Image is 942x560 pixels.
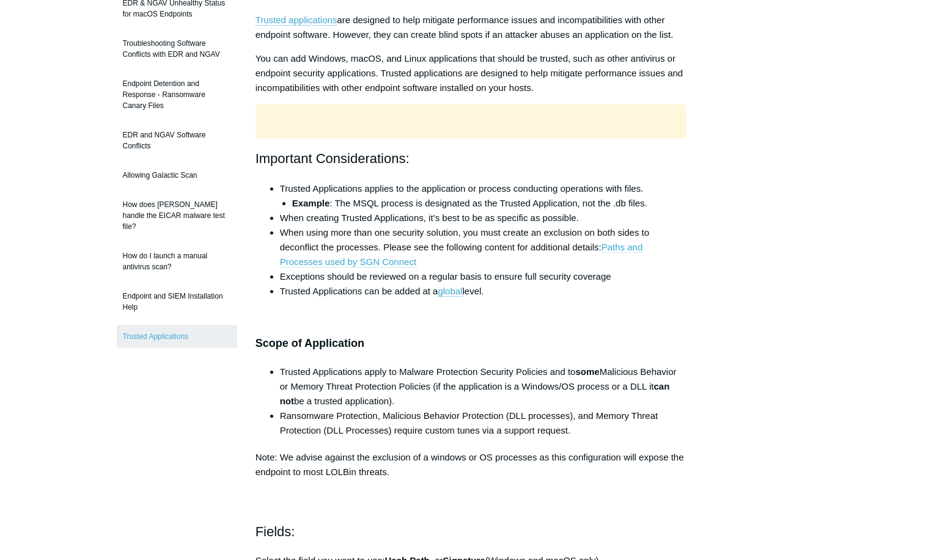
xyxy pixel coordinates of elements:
[280,365,687,409] li: Trusted Applications apply to Malware Protection Security Policies and to Malicious Behavior or M...
[117,32,237,66] a: Troubleshooting Software Conflicts with EDR and NGAV
[256,335,687,352] h3: Scope of Application
[256,521,687,542] h2: Fields:
[117,164,237,187] a: Allowing Galactic Scan
[292,196,687,211] li: : The MSQL process is designated as the Trusted Application, not the .db files.
[280,409,687,438] li: Ransomware Protection, Malicious Behavior Protection (DLL processes), and Memory Threat Protectio...
[117,193,237,238] a: How does [PERSON_NAME] handle the EICAR malware test file?
[280,211,687,225] li: When creating Trusted Applications, it’s best to be as specific as possible.
[256,148,687,169] h2: Important Considerations:
[280,181,687,211] li: Trusted Applications applies to the application or process conducting operations with files.
[280,242,643,267] a: Paths and Processes used by SGN Connect
[280,381,670,406] strong: can not
[576,366,600,377] strong: some
[117,285,237,319] a: Endpoint and SIEM Installation Help
[280,284,687,299] li: Trusted Applications can be added at a level.
[256,450,687,479] p: Note: We advise against the exclusion of a windows or OS processes as this configuration will exp...
[117,123,237,158] a: EDR and NGAV Software Conflicts
[280,269,687,284] li: Exceptions should be reviewed on a regular basis to ensure full security coverage
[117,72,237,117] a: Endpoint Detention and Response - Ransomware Canary Files
[280,225,687,269] li: When using more than one security solution, you must create an exclusion on both sides to deconfl...
[117,325,237,348] a: Trusted Applications
[292,198,330,208] strong: Example
[117,244,237,278] a: How do I launch a manual antivirus scan?
[438,286,462,297] a: global
[256,13,687,42] p: are designed to help mitigate performance issues and incompatibilities with other endpoint softwa...
[256,15,337,26] a: Trusted applications
[256,51,687,95] p: You can add Windows, macOS, and Linux applications that should be trusted, such as other antiviru...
